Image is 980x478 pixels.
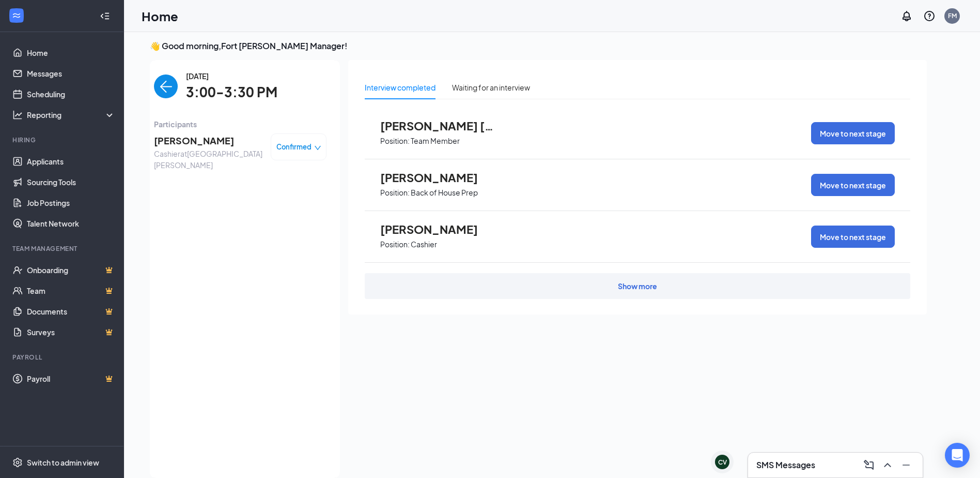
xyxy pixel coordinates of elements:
a: Scheduling [27,84,115,104]
div: Hiring [12,136,113,144]
svg: Settings [12,457,23,468]
button: Move to next stage [811,174,895,196]
h3: SMS Messages [756,459,815,471]
a: Messages [27,63,115,84]
a: TeamCrown [27,280,115,301]
a: PayrollCrown [27,368,115,389]
div: FM [948,11,957,20]
h1: Home [142,7,178,25]
p: Back of House Prep [411,188,478,198]
span: Participants [154,118,326,130]
p: Cashier [411,240,437,249]
div: Reporting [27,110,116,120]
p: Position: [380,188,410,198]
span: 3:00-3:30 PM [186,82,277,103]
svg: Minimize [900,459,912,471]
div: Switch to admin view [27,457,99,468]
p: Position: [380,240,410,249]
span: Cashier at [GEOGRAPHIC_DATA][PERSON_NAME] [154,148,262,171]
span: [DATE] [186,70,277,82]
a: DocumentsCrown [27,301,115,322]
div: Show more [618,281,657,291]
a: OnboardingCrown [27,260,115,280]
svg: Collapse [100,11,110,21]
svg: WorkstreamLogo [11,10,22,21]
div: Payroll [12,353,113,362]
h3: 👋 Good morning, Fort [PERSON_NAME] Manager ! [150,40,927,52]
a: SurveysCrown [27,322,115,342]
svg: ChevronUp [881,459,894,471]
div: Open Intercom Messenger [945,443,970,468]
button: ChevronUp [879,457,896,473]
div: Interview completed [365,82,435,93]
button: Minimize [898,457,914,473]
span: [PERSON_NAME] [380,222,494,236]
div: Team Management [12,244,113,253]
svg: QuestionInfo [923,10,936,22]
a: Sourcing Tools [27,172,115,192]
button: ComposeMessage [861,457,877,473]
span: down [314,144,321,152]
a: Home [27,42,115,63]
a: Applicants [27,151,115,172]
button: Move to next stage [811,226,895,248]
div: Waiting for an interview [452,82,530,93]
a: Job Postings [27,192,115,213]
span: Confirmed [276,142,312,152]
svg: ComposeMessage [863,459,875,471]
div: CV [718,458,727,467]
svg: Notifications [900,10,913,22]
button: back-button [154,74,178,98]
a: Talent Network [27,213,115,234]
p: Position: [380,136,410,146]
span: [PERSON_NAME] [PERSON_NAME] [380,119,494,132]
button: Move to next stage [811,122,895,144]
span: [PERSON_NAME] [380,171,494,184]
p: Team Member [411,136,460,146]
svg: Analysis [12,110,23,120]
span: [PERSON_NAME] [154,133,262,148]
